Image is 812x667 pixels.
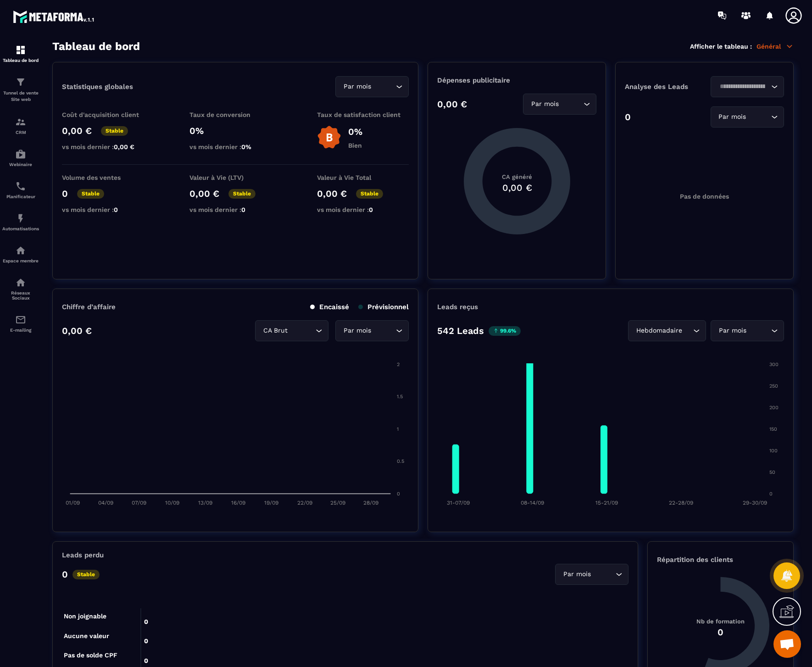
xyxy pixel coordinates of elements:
tspan: 250 [769,383,778,389]
tspan: 10/09 [165,500,179,506]
div: Search for option [711,106,784,128]
span: Par mois [529,99,561,109]
p: Général [756,42,794,50]
img: logo [13,8,95,25]
p: Statistiques globales [62,83,133,91]
p: 0,00 € [317,188,347,199]
input: Search for option [373,82,394,92]
p: Stable [228,189,256,199]
p: 542 Leads [437,325,484,336]
p: Afficher le tableau : [690,43,752,50]
span: 0% [241,143,251,150]
tspan: Pas de solde CPF [64,651,117,659]
input: Search for option [373,326,394,336]
span: 0,00 € [114,143,134,150]
p: Valeur à Vie Total [317,174,409,181]
tspan: 50 [769,469,775,475]
p: 0 [62,569,68,580]
tspan: Non joignable [64,612,106,620]
p: 0,00 € [189,188,219,199]
input: Search for option [748,326,769,336]
a: social-networksocial-networkRéseaux Sociaux [2,270,39,307]
p: Taux de conversion [189,111,281,118]
p: 0% [348,126,362,137]
tspan: 19/09 [264,500,278,506]
tspan: 04/09 [98,500,113,506]
p: vs mois dernier : [62,143,154,150]
div: Search for option [255,320,328,341]
h3: Tableau de bord [52,40,140,53]
span: 0 [369,206,373,213]
input: Search for option [593,569,613,579]
tspan: Aucune valeur [64,632,109,639]
input: Search for option [717,82,769,92]
p: E-mailing [2,328,39,333]
img: automations [15,213,26,224]
div: Search for option [335,76,409,97]
img: social-network [15,277,26,288]
p: Répartition des clients [657,556,784,564]
img: automations [15,245,26,256]
img: b-badge-o.b3b20ee6.svg [317,125,341,150]
p: Tableau de bord [2,58,39,63]
tspan: 2 [397,361,400,367]
tspan: 07/09 [132,500,146,506]
p: Stable [356,189,383,199]
p: Webinaire [2,162,39,167]
span: Par mois [717,112,748,122]
img: email [15,314,26,325]
tspan: 22/09 [297,500,312,506]
input: Search for option [748,112,769,122]
p: Encaissé [310,303,349,311]
p: Automatisations [2,226,39,231]
a: automationsautomationsWebinaire [2,142,39,174]
div: Search for option [711,76,784,97]
p: Taux de satisfaction client [317,111,409,118]
tspan: 100 [769,448,778,454]
p: Bien [348,142,362,149]
a: formationformationCRM [2,110,39,142]
tspan: 13/09 [198,500,212,506]
img: formation [15,117,26,128]
span: Par mois [341,82,373,92]
p: Stable [101,126,128,136]
tspan: 28/09 [363,500,378,506]
p: Pas de données [680,193,729,200]
img: scheduler [15,181,26,192]
p: Réseaux Sociaux [2,290,39,300]
p: 0 [625,111,631,122]
tspan: 1 [397,426,399,432]
span: Par mois [561,569,593,579]
p: vs mois dernier : [189,143,281,150]
p: Chiffre d’affaire [62,303,116,311]
div: Search for option [555,564,628,585]
p: 0% [189,125,281,136]
p: Leads perdu [62,551,104,559]
p: Volume des ventes [62,174,154,181]
p: Leads reçus [437,303,478,311]
p: Planificateur [2,194,39,199]
tspan: 1.5 [397,394,403,400]
p: 0,00 € [62,125,92,136]
span: Hebdomadaire [634,326,684,336]
tspan: 25/09 [330,500,345,506]
p: vs mois dernier : [62,206,154,213]
tspan: 300 [769,361,779,367]
img: automations [15,149,26,160]
tspan: 15-21/09 [595,500,618,506]
span: Par mois [717,326,748,336]
p: 0,00 € [62,325,92,336]
span: 0 [114,206,118,213]
tspan: 29-30/09 [743,500,767,506]
tspan: 31-07/09 [447,500,470,506]
p: Prévisionnel [358,303,409,311]
p: CRM [2,130,39,135]
tspan: 01/09 [66,500,80,506]
p: Dépenses publicitaire [437,76,596,84]
input: Search for option [289,326,313,336]
p: Tunnel de vente Site web [2,90,39,103]
div: Open chat [773,630,801,658]
tspan: 08-14/09 [521,500,544,506]
tspan: 0 [397,491,400,497]
a: formationformationTableau de bord [2,38,39,70]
